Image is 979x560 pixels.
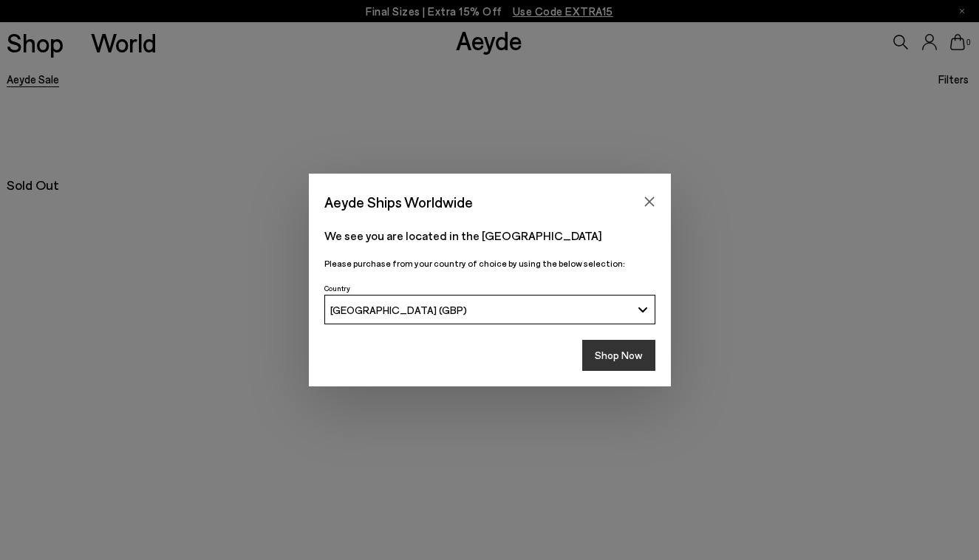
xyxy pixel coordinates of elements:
p: Please purchase from your country of choice by using the below selection: [324,256,655,270]
span: [GEOGRAPHIC_DATA] (GBP) [330,304,467,316]
button: Shop Now [582,340,655,371]
span: Country [324,284,350,293]
p: We see you are located in the [GEOGRAPHIC_DATA] [324,227,655,245]
span: Aeyde Ships Worldwide [324,189,473,215]
button: Close [638,191,661,213]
